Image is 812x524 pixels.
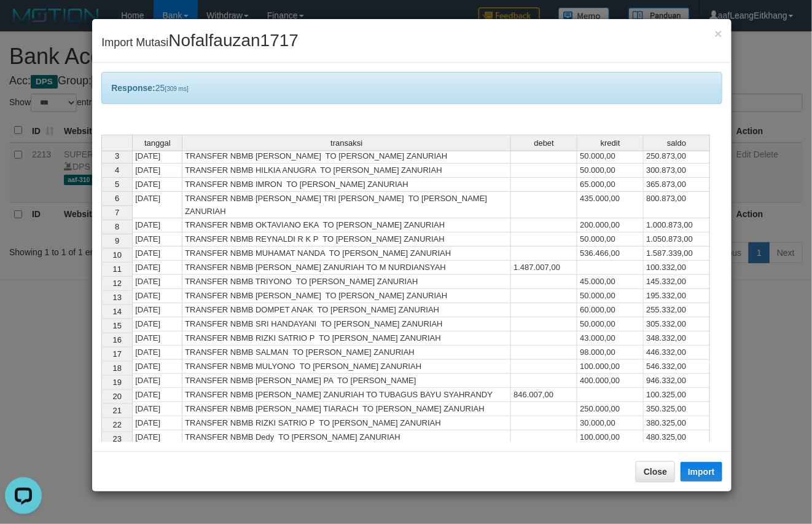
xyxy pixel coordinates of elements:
[113,363,122,373] span: 18
[644,247,710,261] td: 1.587.339,00
[182,178,511,192] td: TRANSFER NBMB IMRON TO [PERSON_NAME] ZANURIAH
[577,331,644,346] td: 43.000,00
[132,374,182,388] td: [DATE]
[132,331,182,346] td: [DATE]
[113,406,122,415] span: 21
[644,261,710,275] td: 100.332,00
[132,164,182,178] td: [DATE]
[182,247,511,261] td: TRANSFER NBMB MUHAMAT NANDA TO [PERSON_NAME] ZANURIAH
[182,289,511,303] td: TRANSFER NBMB [PERSON_NAME] TO [PERSON_NAME] ZANURIAH
[113,321,122,330] span: 15
[115,208,119,217] span: 7
[113,349,122,359] span: 17
[577,275,644,289] td: 45.000,00
[182,346,511,360] td: TRANSFER NBMB SALMAN TO [PERSON_NAME] ZANURIAH
[132,360,182,374] td: [DATE]
[644,303,710,317] td: 255.332,00
[115,194,119,203] span: 6
[644,289,710,303] td: 195.332,00
[5,5,42,42] button: Open LiveChat chat widget
[165,85,188,92] span: [309 ms]
[115,222,119,231] span: 8
[644,164,710,178] td: 300.873,00
[132,149,182,164] td: [DATE]
[644,178,710,192] td: 365.873,00
[132,303,182,317] td: [DATE]
[182,388,511,402] td: TRANSFER NBMB [PERSON_NAME] ZANURIAH TO TUBAGUS BAYU SYAHRANDY
[577,402,644,416] td: 250.000,00
[113,279,122,288] span: 12
[577,374,644,388] td: 400.000,00
[182,374,511,388] td: TRANSFER NBMB [PERSON_NAME] PA TO [PERSON_NAME]
[644,431,710,445] td: 480.325,00
[113,250,122,260] span: 10
[101,36,299,49] span: Import Mutasi
[534,139,555,148] span: debet
[601,139,620,148] span: kredit
[182,218,511,232] td: TRANSFER NBMB OKTAVIANO EKA TO [PERSON_NAME] ZANURIAH
[182,331,511,346] td: TRANSFER NBMB RIZKI SATRIO P TO [PERSON_NAME] ZANURIAH
[182,303,511,317] td: TRANSFER NBMB DOMPET ANAK TO [PERSON_NAME] ZANURIAH
[577,346,644,360] td: 98.000,00
[182,360,511,374] td: TRANSFER NBMB MULYONO TO [PERSON_NAME] ZANURIAH
[644,331,710,346] td: 348.332,00
[644,232,710,247] td: 1.050.873,00
[667,139,686,148] span: saldo
[182,431,511,445] td: TRANSFER NBMB Dedy TO [PERSON_NAME] ZANURIAH
[113,293,122,302] span: 13
[644,388,710,402] td: 100.325,00
[132,218,182,232] td: [DATE]
[577,317,644,331] td: 50.000,00
[101,135,132,151] th: Select whole grid
[132,232,182,247] td: [DATE]
[577,303,644,317] td: 60.000,00
[182,416,511,431] td: TRANSFER NBMB RIZKI SATRIO P TO [PERSON_NAME] ZANURIAH
[132,261,182,275] td: [DATE]
[714,26,722,41] span: ×
[113,264,122,274] span: 11
[644,416,710,431] td: 380.325,00
[182,164,511,178] td: TRANSFER NBMB HILKIA ANUGRA TO [PERSON_NAME] ZANURIAH
[182,317,511,331] td: TRANSFER NBMB SRI HANDAYANI TO [PERSON_NAME] ZANURIAH
[113,434,122,443] span: 23
[111,83,155,93] b: Response:
[644,374,710,388] td: 946.332,00
[101,72,722,104] div: 25
[144,139,171,148] span: tanggal
[115,151,119,161] span: 3
[577,247,644,261] td: 536.466,00
[330,139,362,148] span: transaksi
[182,192,511,218] td: TRANSFER NBMB [PERSON_NAME] TRI [PERSON_NAME] TO [PERSON_NAME] ZANURIAH
[113,378,122,387] span: 19
[577,232,644,247] td: 50.000,00
[115,236,119,245] span: 9
[132,402,182,416] td: [DATE]
[636,461,675,482] button: Close
[132,317,182,331] td: [DATE]
[644,346,710,360] td: 446.332,00
[182,275,511,289] td: TRANSFER NBMB TRIYONO TO [PERSON_NAME] ZANURIAH
[132,247,182,261] td: [DATE]
[182,232,511,247] td: TRANSFER NBMB REYNALDI R K P TO [PERSON_NAME] ZANURIAH
[577,149,644,164] td: 50.000,00
[511,388,577,402] td: 846.007,00
[577,164,644,178] td: 50.000,00
[113,420,122,429] span: 22
[577,431,644,445] td: 100.000,00
[644,149,710,164] td: 250.873,00
[644,218,710,232] td: 1.000.873,00
[577,178,644,192] td: 65.000,00
[132,178,182,192] td: [DATE]
[644,317,710,331] td: 305.332,00
[681,462,722,482] button: Import
[113,307,122,316] span: 14
[113,392,122,401] span: 20
[132,416,182,431] td: [DATE]
[132,275,182,289] td: [DATE]
[132,192,182,218] td: [DATE]
[113,335,122,344] span: 16
[644,275,710,289] td: 145.332,00
[132,346,182,360] td: [DATE]
[644,402,710,416] td: 350.325,00
[644,192,710,218] td: 800.873,00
